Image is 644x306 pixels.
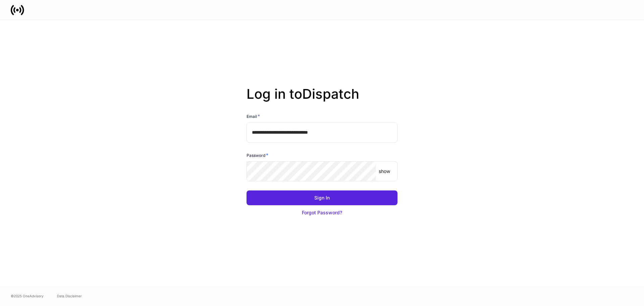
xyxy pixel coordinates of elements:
a: Data Disclaimer [57,293,82,299]
keeper-lock: Open Keeper Popup [362,167,370,175]
h6: Email [247,113,260,120]
div: Forgot Password? [302,209,342,216]
button: Forgot Password? [247,205,397,220]
h2: Log in to Dispatch [247,86,397,113]
h6: Password [247,152,268,159]
span: © 2025 OneAdvisory [11,293,44,299]
p: show [379,168,390,175]
keeper-lock: Open Keeper Popup [384,128,392,136]
button: Sign In [247,190,397,205]
div: Sign In [314,194,330,201]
